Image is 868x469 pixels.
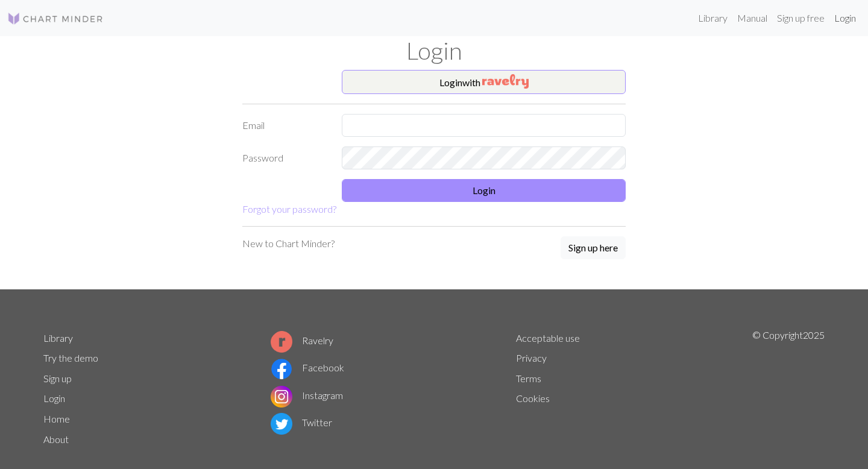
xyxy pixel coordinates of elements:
[242,203,336,215] a: Forgot your password?
[36,36,832,65] h1: Login
[43,373,72,384] a: Sign up
[732,6,772,30] a: Manual
[271,386,292,408] img: Instagram logo
[829,6,861,30] a: Login
[43,433,69,445] a: About
[561,236,626,260] a: Sign up here
[235,114,335,137] label: Email
[271,331,292,353] img: Ravelry logo
[7,11,104,26] img: Logo
[43,352,98,364] a: Try the demo
[772,6,829,30] a: Sign up free
[516,332,580,344] a: Acceptable use
[242,236,335,251] p: New to Chart Minder?
[271,413,292,435] img: Twitter logo
[516,352,547,364] a: Privacy
[271,389,343,401] a: Instagram
[43,332,73,344] a: Library
[342,179,626,202] button: Login
[342,70,626,94] button: Loginwith
[43,392,65,404] a: Login
[752,328,825,450] p: © Copyright 2025
[271,417,332,428] a: Twitter
[271,335,333,346] a: Ravelry
[516,392,550,404] a: Cookies
[561,236,626,259] button: Sign up here
[43,413,70,424] a: Home
[271,362,344,373] a: Facebook
[482,74,529,89] img: Ravelry
[693,6,732,30] a: Library
[516,373,541,384] a: Terms
[271,358,292,380] img: Facebook logo
[235,146,335,169] label: Password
